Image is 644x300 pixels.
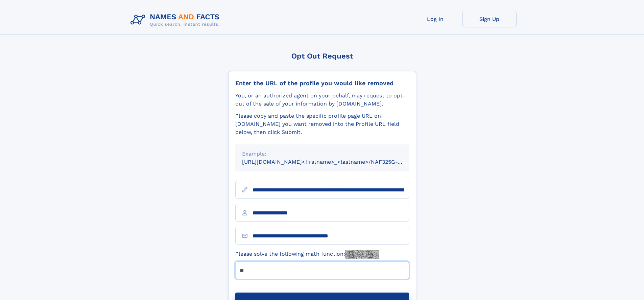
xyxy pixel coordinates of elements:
[462,11,517,27] a: Sign Up
[228,52,416,60] div: Opt Out Request
[242,159,422,165] small: [URL][DOMAIN_NAME]<firstname>_<lastname>/NAF325G-xxxxxxxx
[128,11,225,29] img: Logo Names and Facts
[235,112,409,136] div: Please copy and paste the specific profile page URL on [DOMAIN_NAME] you want removed into the Pr...
[242,150,402,158] div: Example:
[235,79,409,87] div: Enter the URL of the profile you would like removed
[235,92,409,108] div: You, or an authorized agent on your behalf, may request to opt-out of the sale of your informatio...
[408,11,462,27] a: Log In
[235,250,379,259] label: Please solve the following math function:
